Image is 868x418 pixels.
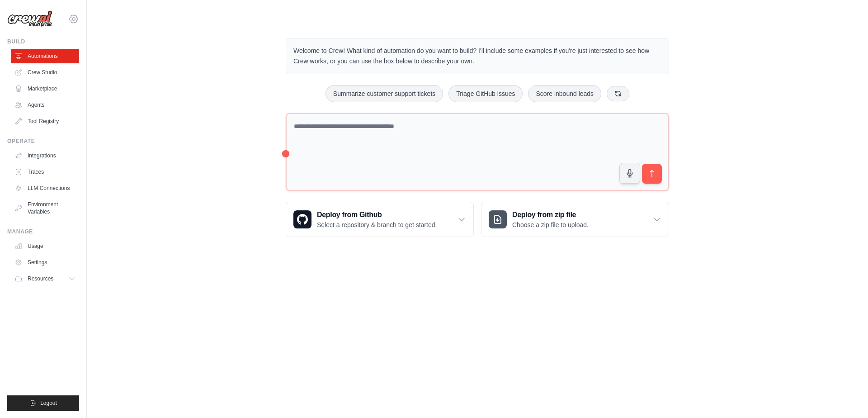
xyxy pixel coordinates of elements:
a: Settings [11,255,79,270]
button: Triage GitHub issues [448,85,523,102]
div: Build [7,38,79,45]
div: Manage [7,228,79,235]
iframe: Chat Widget [823,375,868,418]
a: Automations [11,49,79,63]
span: Resources [28,275,53,282]
h3: Deploy from zip file [512,209,589,220]
div: Operate [7,138,79,145]
button: Logout [7,395,79,411]
a: Integrations [11,148,79,163]
p: Choose a zip file to upload. [512,220,589,229]
button: Score inbound leads [528,85,601,102]
h3: Deploy from Github [317,209,437,220]
span: Logout [40,399,57,407]
button: Resources [11,271,79,286]
a: Agents [11,98,79,112]
a: LLM Connections [11,181,79,195]
a: Traces [11,165,79,179]
a: Crew Studio [11,65,79,80]
a: Environment Variables [11,197,79,219]
img: Logo [7,10,52,28]
p: Welcome to Crew! What kind of automation do you want to build? I'll include some examples if you'... [293,46,661,66]
a: Tool Registry [11,114,79,128]
a: Marketplace [11,81,79,96]
p: Select a repository & branch to get started. [317,220,437,229]
a: Usage [11,239,79,253]
button: Summarize customer support tickets [325,85,443,102]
